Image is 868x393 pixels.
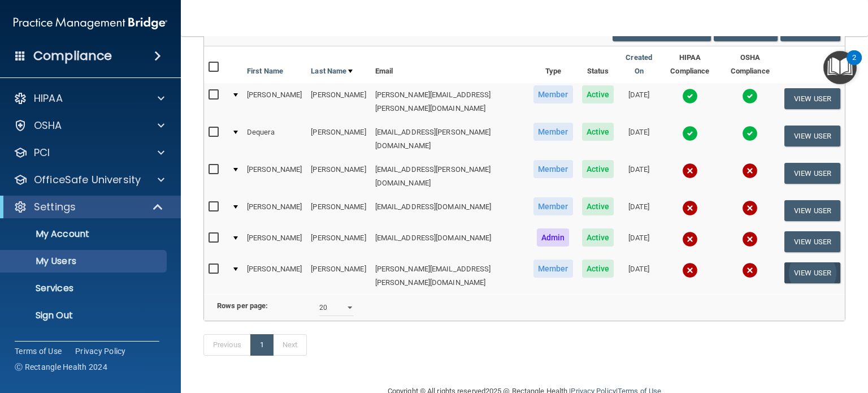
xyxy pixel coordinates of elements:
img: tick.e7d51cea.svg [682,126,698,141]
p: Services [7,283,162,294]
td: [PERSON_NAME] [306,83,370,120]
a: Terms of Use [15,346,62,357]
th: Email [371,46,529,83]
td: [EMAIL_ADDRESS][PERSON_NAME][DOMAIN_NAME] [371,120,529,158]
span: Member [533,197,573,215]
img: cross.ca9f0e7f.svg [742,231,758,247]
td: Dequera [242,120,306,158]
td: [PERSON_NAME] [242,226,306,257]
button: View User [784,126,840,146]
img: PMB logo [14,12,167,34]
button: View User [784,200,840,221]
a: PCI [14,146,164,159]
span: Active [582,85,614,103]
a: First Name [247,64,283,78]
td: [PERSON_NAME] [306,158,370,195]
td: [PERSON_NAME][EMAIL_ADDRESS][PERSON_NAME][DOMAIN_NAME] [371,257,529,294]
th: HIPAA Compliance [659,46,720,83]
p: OSHA [34,119,62,132]
p: My Users [7,256,162,267]
button: View User [784,262,840,283]
div: 2 [852,58,856,72]
span: Ⓒ Rectangle Health 2024 [15,361,107,373]
span: Member [533,160,573,178]
iframe: Drift Widget Chat Controller [673,313,854,358]
td: [PERSON_NAME] [306,120,370,158]
td: [EMAIL_ADDRESS][PERSON_NAME][DOMAIN_NAME] [371,158,529,195]
td: [DATE] [618,257,659,294]
img: cross.ca9f0e7f.svg [742,200,758,216]
img: tick.e7d51cea.svg [742,88,758,104]
span: Active [582,160,614,178]
img: cross.ca9f0e7f.svg [682,231,698,247]
span: Active [582,260,614,278]
td: [PERSON_NAME] [306,226,370,257]
td: [DATE] [618,195,659,226]
th: Status [578,46,619,83]
button: View User [784,163,840,184]
p: Settings [34,200,76,214]
a: OfficeSafe University [14,173,164,187]
td: [PERSON_NAME] [306,195,370,226]
td: [PERSON_NAME] [242,158,306,195]
span: Active [582,123,614,141]
img: tick.e7d51cea.svg [742,126,758,141]
td: [DATE] [618,158,659,195]
img: cross.ca9f0e7f.svg [682,163,698,179]
span: Active [582,197,614,215]
b: Rows per page: [217,301,268,310]
a: Created On [623,51,655,78]
span: Admin [537,228,570,247]
a: Previous [203,334,251,356]
img: cross.ca9f0e7f.svg [742,262,758,278]
img: cross.ca9f0e7f.svg [682,200,698,216]
a: OSHA [14,119,164,132]
td: [DATE] [618,83,659,120]
p: HIPAA [34,92,63,105]
p: PCI [34,146,50,159]
th: Type [529,46,578,83]
th: OSHA Compliance [720,46,780,83]
img: tick.e7d51cea.svg [682,88,698,104]
td: [PERSON_NAME] [242,195,306,226]
a: Privacy Policy [75,346,126,357]
span: Active [582,228,614,247]
td: [PERSON_NAME] [306,257,370,294]
button: Open Resource Center, 2 new notifications [823,51,857,84]
a: HIPAA [14,92,164,105]
a: Settings [14,200,164,214]
span: Member [533,85,573,103]
img: cross.ca9f0e7f.svg [682,262,698,278]
img: cross.ca9f0e7f.svg [742,163,758,179]
td: [PERSON_NAME] [242,83,306,120]
p: My Account [7,228,162,240]
p: Sign Out [7,310,162,321]
button: View User [784,88,840,109]
a: Next [273,334,307,356]
td: [PERSON_NAME][EMAIL_ADDRESS][PERSON_NAME][DOMAIN_NAME] [371,83,529,120]
td: [DATE] [618,120,659,158]
td: [PERSON_NAME] [242,257,306,294]
a: 1 [250,334,274,356]
a: Last Name [311,64,353,78]
button: View User [784,231,840,252]
td: [DATE] [618,226,659,257]
td: [EMAIL_ADDRESS][DOMAIN_NAME] [371,195,529,226]
span: Member [533,260,573,278]
td: [EMAIL_ADDRESS][DOMAIN_NAME] [371,226,529,257]
span: Member [533,123,573,141]
h4: Compliance [33,48,112,64]
p: OfficeSafe University [34,173,141,187]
